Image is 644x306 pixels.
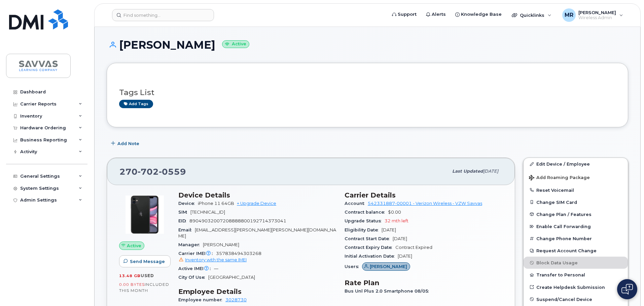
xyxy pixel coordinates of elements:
span: City Of Use [178,275,208,280]
span: Account [345,201,368,206]
a: Edit Device / Employee [524,158,628,170]
span: Last updated [452,169,483,174]
span: Contract balance [345,210,388,215]
button: Send Message [119,255,171,267]
span: 13.48 GB [119,273,141,278]
span: 32 mth left [385,218,408,223]
span: 270 [119,167,186,177]
span: Change Plan / Features [536,212,592,217]
span: Contract Start Date [345,236,393,241]
span: EID [178,218,189,223]
a: [PERSON_NAME] [362,264,410,269]
span: Email [178,227,195,232]
button: Change SIM Card [524,196,628,208]
span: Carrier IMEI [178,251,216,256]
small: Active [222,40,249,48]
span: [DATE] [483,169,498,174]
img: iPhone_11.jpg [124,194,165,235]
span: Bus Unl Plus 2.0 Smartphone 08/05 [345,289,432,294]
span: Inventory with the same IMEI [185,257,247,262]
span: — [214,266,218,271]
span: Users [345,264,362,269]
a: 542331887-00001 - Verizon Wireless - VZW Savvas [368,201,482,206]
a: Add tags [119,100,153,108]
button: Block Data Usage [524,257,628,269]
span: 89049032007208888800192714373041 [189,218,286,223]
span: [DATE] [382,227,396,232]
span: used [141,273,154,278]
span: 0559 [159,167,186,177]
span: Employee number [178,297,225,302]
a: 3028730 [225,297,247,302]
span: Contract Expired [395,245,432,250]
h1: [PERSON_NAME] [107,39,628,51]
span: 357838494303268 [178,251,336,263]
span: Active [127,243,141,249]
span: [GEOGRAPHIC_DATA] [208,275,255,280]
span: Active IMEI [178,266,214,271]
span: 702 [138,167,159,177]
span: [DATE] [398,254,412,259]
h3: Employee Details [178,288,336,296]
span: Eligibility Date [345,227,382,232]
span: Suspend/Cancel Device [536,297,592,302]
span: [DATE] [393,236,407,241]
span: [EMAIL_ADDRESS][PERSON_NAME][PERSON_NAME][DOMAIN_NAME] [178,227,336,238]
button: Suspend/Cancel Device [524,293,628,305]
span: Manager [178,242,203,247]
span: Upgrade Status [345,218,385,223]
span: included this month [119,282,169,293]
button: Request Account Change [524,245,628,257]
a: Inventory with the same IMEI [178,257,247,262]
button: Change Plan / Features [524,208,628,220]
span: iPhone 11 64GB [198,201,234,206]
h3: Carrier Details [345,191,503,199]
span: [TECHNICAL_ID] [190,210,225,215]
img: Open chat [621,284,633,295]
h3: Rate Plan [345,279,503,287]
h3: Device Details [178,191,336,199]
span: SIM [178,210,190,215]
span: Contract Expiry Date [345,245,395,250]
span: Initial Activation Date [345,254,398,259]
a: Create Helpdesk Submission [524,281,628,293]
span: [PERSON_NAME] [370,263,407,270]
span: Add Note [117,140,139,147]
button: Transfer to Personal [524,269,628,281]
button: Add Roaming Package [524,170,628,184]
span: Device [178,201,198,206]
h3: Tags List [119,88,616,97]
span: Enable Call Forwarding [536,224,591,229]
button: Enable Call Forwarding [524,220,628,232]
span: Send Message [130,258,165,265]
button: Reset Voicemail [524,184,628,196]
button: Add Note [107,137,145,149]
span: Add Roaming Package [529,175,590,181]
span: $0.00 [388,210,401,215]
a: + Upgrade Device [237,201,276,206]
span: 0.00 Bytes [119,282,145,287]
button: Change Phone Number [524,232,628,245]
span: [PERSON_NAME] [203,242,239,247]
